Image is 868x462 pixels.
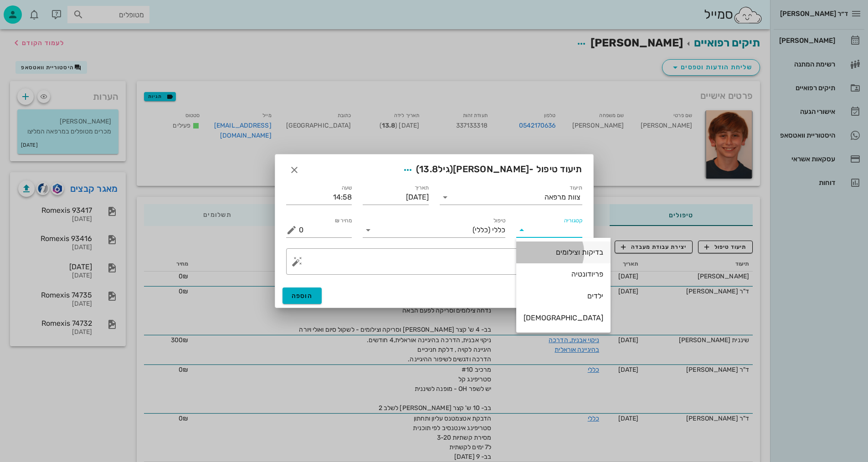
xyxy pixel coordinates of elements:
span: (גיל ) [416,164,453,175]
div: תיעודצוות מרפאה [440,190,582,205]
label: שעה [342,185,352,191]
div: ילדים [524,292,603,300]
span: תיעוד טיפול - [400,162,582,178]
div: בדיקות וצילומים [524,248,603,257]
label: תאריך [414,185,429,191]
span: (כללי) [473,226,490,234]
div: פריודונטיה [524,270,603,278]
label: קטגוריה [564,217,582,224]
button: הוספה [282,287,322,304]
span: הוספה [292,292,313,300]
label: מחיר ₪ [335,217,352,224]
div: צוות מרפאה [544,193,580,201]
span: כללי [492,226,505,234]
label: תיעוד [570,185,582,191]
div: [DEMOGRAPHIC_DATA] [524,313,603,322]
button: מחיר ₪ appended action [286,225,297,236]
span: [PERSON_NAME] [453,164,529,175]
span: 13.8 [419,164,438,175]
label: טיפול [493,217,505,224]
